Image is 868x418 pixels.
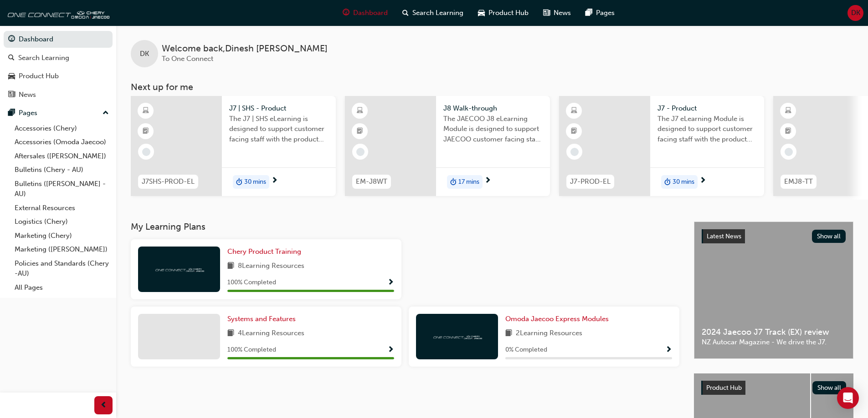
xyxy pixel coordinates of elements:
[505,345,547,355] span: 0 % Completed
[8,91,15,99] span: news-icon
[162,55,213,63] span: To One Connect
[143,105,149,117] span: learningResourceType_ELEARNING-icon
[665,346,672,354] span: Show Progress
[784,176,813,187] span: EMJ8-TT
[4,29,113,105] button: DashboardSearch LearningProduct HubNews
[395,4,471,22] a: search-iconSearch Learning
[543,7,550,19] span: news-icon
[356,176,387,187] span: EM-J8WT
[516,328,582,339] span: 2 Learning Resources
[100,400,107,411] span: prev-icon
[785,148,793,156] span: learningRecordVerb_NONE-icon
[229,103,329,114] span: J7 | SHS - Product
[694,222,853,359] a: Latest NewsShow all2024 Jaecoo J7 Track (EX) reviewNZ Autocar Magazine - We drive the J7.
[244,177,266,187] span: 30 mins
[488,8,529,18] span: Product Hub
[236,176,242,188] span: duration-icon
[345,96,550,196] a: EM-J8WTJ8 Walk-throughThe JAECOO J8 eLearning Module is designed to support JAECOO customer facin...
[227,328,234,339] span: book-icon
[8,54,15,62] span: search-icon
[154,265,204,273] img: oneconnect
[478,7,485,19] span: car-icon
[335,4,395,22] a: guage-iconDashboard
[8,35,15,44] span: guage-icon
[357,105,363,117] span: learningResourceType_ELEARNING-icon
[19,90,36,100] div: News
[707,232,741,240] span: Latest News
[11,201,113,215] a: External Resources
[847,5,863,21] button: DK
[471,4,536,22] a: car-iconProduct Hub
[673,177,694,187] span: 30 mins
[227,247,301,256] span: Chery Product Training
[227,247,305,257] a: Chery Product Training
[664,176,671,188] span: duration-icon
[227,345,276,355] span: 100 % Completed
[484,177,491,185] span: next-icon
[699,177,706,185] span: next-icon
[140,49,149,59] span: DK
[116,82,868,92] h3: Next up for me
[131,222,679,232] h3: My Learning Plans
[11,257,113,281] a: Policies and Standards (Chery -AU)
[837,387,859,409] div: Open Intercom Messenger
[702,327,846,337] span: 2024 Jaecoo J7 Track (EX) review
[11,215,113,229] a: Logistics (Chery)
[142,148,150,156] span: learningRecordVerb_NONE-icon
[812,230,846,243] button: Show all
[578,4,622,22] a: pages-iconPages
[227,261,234,272] span: book-icon
[505,314,612,324] a: Omoda Jaecoo Express Modules
[353,8,388,18] span: Dashboard
[271,177,278,185] span: next-icon
[4,105,113,121] button: Pages
[238,261,304,272] span: 8 Learning Resources
[4,86,113,103] a: News
[702,337,846,347] span: NZ Autocar Magazine - We drive the J7.
[227,314,299,324] a: Systems and Features
[443,114,543,145] span: The JAECOO J8 eLearning Module is designed to support JAECOO customer facing staff with the produ...
[11,135,113,149] a: Accessories (Omoda Jaecoo)
[505,328,512,339] span: book-icon
[701,381,846,395] a: Product HubShow all
[11,281,113,295] a: All Pages
[11,242,113,257] a: Marketing ([PERSON_NAME])
[387,279,394,287] span: Show Progress
[11,177,113,201] a: Bulletins ([PERSON_NAME] - AU)
[229,114,329,145] span: The J7 | SHS eLearning is designed to support customer facing staff with the product and sales in...
[657,114,757,145] span: The J7 eLearning Module is designed to support customer facing staff with the product and sales i...
[4,50,113,66] a: Search Learning
[356,148,365,156] span: learningRecordVerb_NONE-icon
[357,126,363,137] span: booktick-icon
[143,126,149,137] span: booktick-icon
[536,4,578,22] a: news-iconNews
[5,4,109,22] img: oneconnect
[571,126,577,137] span: booktick-icon
[570,176,611,187] span: J7-PROD-EL
[432,332,482,341] img: oneconnect
[18,53,69,63] div: Search Learning
[19,71,59,81] div: Product Hub
[412,8,463,18] span: Search Learning
[8,109,15,117] span: pages-icon
[162,44,328,54] span: Welcome back , Dinesh [PERSON_NAME]
[142,176,195,187] span: J7SHS-PROD-EL
[458,177,479,187] span: 17 mins
[19,108,37,118] div: Pages
[227,315,296,323] span: Systems and Features
[657,103,757,114] span: J7 - Product
[554,8,571,18] span: News
[103,107,109,119] span: up-icon
[4,31,113,48] a: Dashboard
[785,126,791,137] span: booktick-icon
[706,384,742,392] span: Product Hub
[11,149,113,163] a: Aftersales ([PERSON_NAME])
[586,7,592,19] span: pages-icon
[851,8,860,18] span: DK
[596,8,615,18] span: Pages
[812,381,847,394] button: Show all
[505,315,609,323] span: Omoda Jaecoo Express Modules
[785,105,791,117] span: learningResourceType_ELEARNING-icon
